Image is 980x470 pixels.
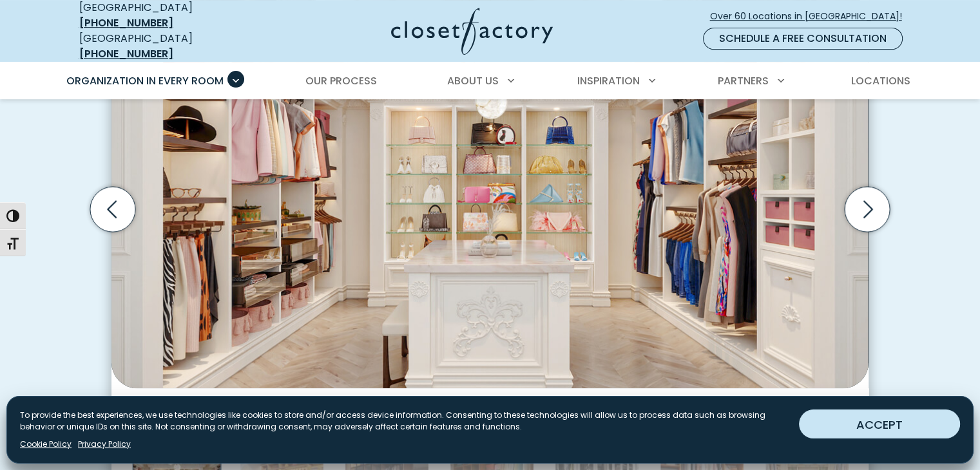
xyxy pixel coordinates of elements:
[840,182,895,237] button: Next slide
[305,73,377,88] span: Our Process
[391,8,553,55] img: Closet Factory Logo
[20,409,789,433] p: To provide the best experiences, we use technologies like cookies to store and/or access device i...
[703,28,903,50] a: Schedule a Free Consultation
[718,73,769,88] span: Partners
[447,73,499,88] span: About Us
[79,31,266,62] div: [GEOGRAPHIC_DATA]
[709,5,913,28] a: Over 60 Locations in [GEOGRAPHIC_DATA]!
[111,388,869,424] figcaption: Classic raised panel system with glass shelving, pull-out accessory trays, and soft LED lighting....
[79,15,173,30] a: [PHONE_NUMBER]
[57,63,923,99] nav: Primary Menu
[850,73,910,88] span: Locations
[85,182,140,237] button: Previous slide
[799,409,960,438] button: ACCEPT
[66,73,224,88] span: Organization in Every Room
[79,46,173,61] a: [PHONE_NUMBER]
[78,438,131,450] a: Privacy Policy
[710,10,912,23] span: Over 60 Locations in [GEOGRAPHIC_DATA]!
[20,438,72,450] a: Cookie Policy
[577,73,640,88] span: Inspiration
